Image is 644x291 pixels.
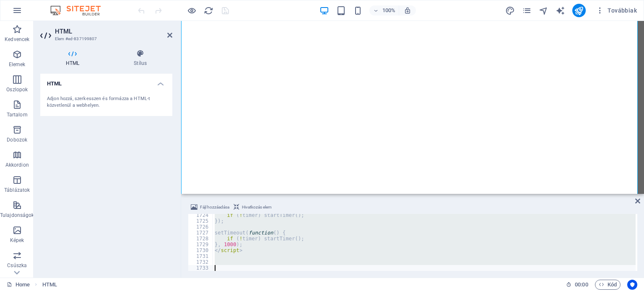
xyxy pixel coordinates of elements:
div: 1732 [188,259,213,265]
button: Kattintson ide az előnézeti módból való kilépéshez és a szerkesztés folytatásához [187,5,197,15]
i: Átméretezés esetén automatikusan beállítja a nagyítási szintet a választott eszköznek megfelelően. [404,7,411,14]
span: 00 00 [575,280,588,290]
h3: Elem #ed-837199807 [55,35,156,43]
span: Hivatkozás elem [242,202,272,212]
button: text_generator [556,5,566,15]
p: Dobozok [7,136,27,143]
div: Adjon hozzá, szerkesszen és formázza a HTML-t közvetlenül a webhelyen. [47,95,166,109]
div: 1727 [188,230,213,236]
i: Oldalak (Ctrl+Alt+S) [522,6,532,15]
h4: Stílus [108,49,172,67]
h4: HTML [40,49,108,67]
div: 1725 [188,218,213,224]
button: design [505,5,515,15]
button: reload [203,5,213,15]
span: Kattintson a kijelöléshez. Dupla kattintás az szerkesztéshez [42,280,57,290]
div: 1733 [188,265,213,271]
p: Oszlopok [6,86,28,93]
button: Továbbiak [592,4,640,17]
span: Továbbiak [596,6,637,15]
button: pages [522,5,532,15]
button: Usercentrics [627,280,637,290]
div: 1729 [188,242,213,247]
button: Hivatkozás elem [232,202,273,212]
h2: HTML [55,28,172,35]
p: Tartalom [7,111,28,118]
div: 1726 [188,224,213,230]
nav: breadcrumb [42,280,57,290]
button: 100% [369,5,399,15]
i: Weboldal újratöltése [204,6,213,15]
button: publish [572,4,586,17]
p: Táblázatok [4,187,30,193]
div: 1724 [188,212,213,218]
h6: Munkamenet idő [566,280,588,290]
i: Közzététel [574,6,584,15]
img: Editor Logo [48,5,111,15]
h6: 100% [382,5,395,15]
span: Fájl hozzáadása [200,202,229,212]
span: : [581,281,582,288]
p: Csúszka [7,262,27,269]
span: Kód [599,280,617,290]
p: Kedvencek [5,36,29,43]
a: Kattintson a kijelölés megszüntetéséhez. Dupla kattintás az oldalak megnyitásához [7,280,30,290]
p: Akkordion [5,162,29,168]
button: Kód [595,280,621,290]
button: Fájl hozzáadása [190,202,231,212]
div: 1728 [188,236,213,242]
h4: HTML [40,74,172,89]
div: 1730 [188,247,213,253]
i: AI Writer [556,6,565,15]
div: 1731 [188,253,213,259]
p: Képek [10,237,24,244]
p: Elemek [9,61,26,68]
button: navigator [539,5,549,15]
i: Navigátor [539,6,548,15]
i: Tervezés (Ctrl+Alt+Y) [505,6,515,15]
